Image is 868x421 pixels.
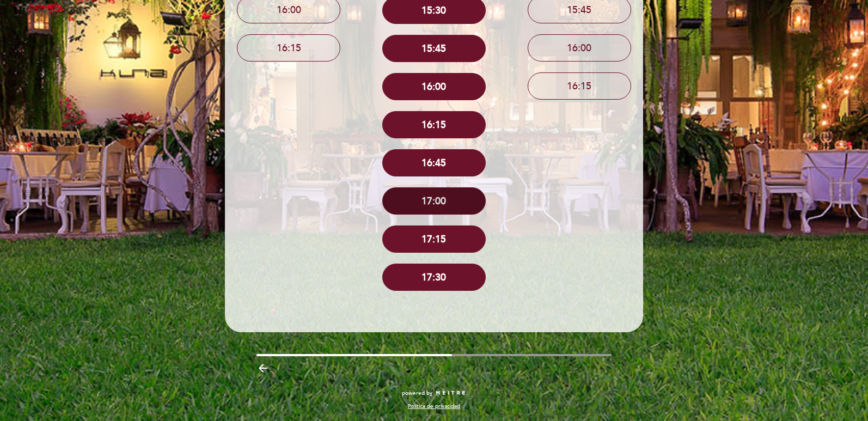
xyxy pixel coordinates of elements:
span: powered by [402,389,432,397]
button: 16:15 [237,34,340,62]
img: MEITRE [435,391,466,396]
button: 16:15 [382,111,486,138]
button: 16:45 [382,149,486,176]
button: 17:15 [382,225,486,253]
button: 16:15 [528,72,631,100]
button: 16:00 [382,73,486,100]
button: 17:30 [382,264,486,291]
button: 16:00 [528,34,631,62]
a: powered by [402,389,466,397]
button: 17:00 [382,187,486,215]
button: 15:45 [382,35,486,62]
i: arrow_backward [256,362,270,375]
a: Política de privacidad [408,402,460,410]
